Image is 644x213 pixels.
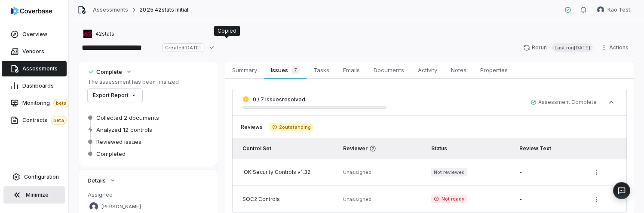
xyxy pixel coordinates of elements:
button: Complete [85,64,135,79]
span: Overview [22,31,47,38]
span: Configuration [24,173,59,180]
span: Vendors [22,48,44,55]
a: Assessments [93,6,128,13]
span: Properties [477,64,511,76]
a: Assessments [2,61,67,76]
img: logo-D7KZi-bG.svg [11,7,52,15]
button: Export Report [88,89,142,102]
span: Emails [340,64,363,76]
span: 42stats [95,30,114,37]
span: Contracts [22,116,67,125]
a: Vendors [2,44,67,59]
a: Overview [2,27,67,42]
a: Monitoringbeta [2,95,67,111]
div: - [519,196,580,203]
span: Review Text [519,145,551,152]
span: 7 [291,66,300,74]
span: Reviews [241,124,263,131]
span: Reviewed issues [96,138,141,146]
span: Unassigned [343,169,371,175]
p: The assessment has been finalized [88,79,179,85]
span: beta [51,116,67,125]
span: [PERSON_NAME] [101,204,141,210]
span: Status [431,145,447,152]
span: 2 outstanding [270,123,313,131]
span: Unassigned [343,196,371,202]
div: Copied [218,27,236,34]
button: Actions [598,41,634,54]
div: SOC2 Controls [242,196,333,203]
span: Minimize [26,192,49,198]
a: Contractsbeta [2,113,67,128]
span: Created [DATE] [163,43,203,52]
span: Dashboards [22,82,54,89]
span: Not reviewed [431,168,467,176]
span: Issues [267,64,303,76]
span: Collected 2 documents [96,114,159,122]
img: Amanda Pettenati avatar [89,202,98,211]
span: Last run [DATE] [552,43,593,52]
div: Complete [88,68,122,76]
span: Activity [414,64,441,76]
a: Dashboards [2,78,67,94]
button: Kao Test avatarKao Test [592,3,635,16]
div: - [519,169,580,176]
span: Monitoring [22,99,69,107]
span: Reviewer [343,145,421,152]
span: Assessments [22,65,58,72]
span: 2025 42stats Initial [139,6,188,13]
span: Analyzed 12 controls [96,126,152,134]
button: Copy link [204,40,220,55]
dt: Assignee [88,191,208,198]
button: Details [85,173,119,188]
span: Documents [370,64,408,76]
div: IOK Security Controls v1.32 [242,169,333,176]
span: Assessment Complete [531,99,597,106]
span: Completed [96,150,126,158]
span: Kao Test [607,6,630,13]
span: 0 / 7 issues resolved [253,96,305,103]
button: Minimize [3,186,65,204]
span: Tasks [310,64,333,76]
span: Control Set [242,145,271,152]
span: beta [53,99,69,107]
span: Summary [229,64,261,76]
a: Configuration [3,169,65,185]
span: Details [88,176,106,184]
span: Notes [448,64,470,76]
button: RerunLast run[DATE] [518,41,598,54]
img: Kao Test avatar [597,6,604,13]
button: https://42stats.com/42stats [81,26,117,42]
span: Not ready [431,195,467,203]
